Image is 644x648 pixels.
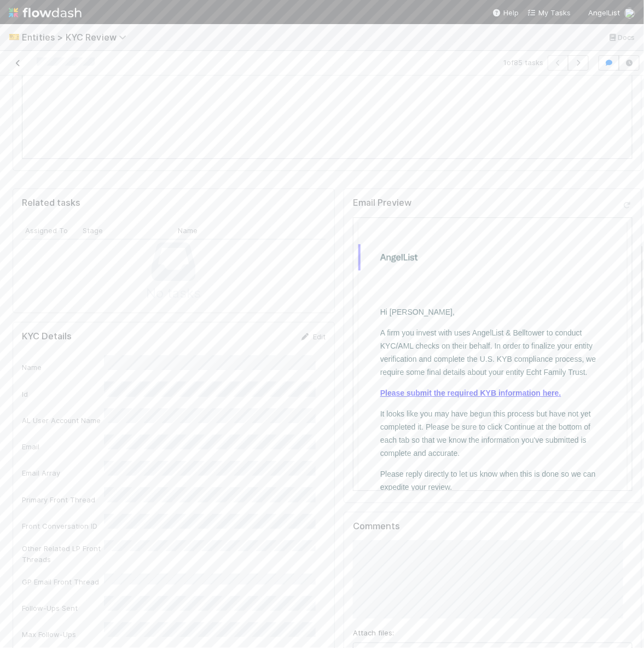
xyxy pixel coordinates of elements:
p: Please reply directly to let us know when this is done so we can expedite your review. [27,250,252,276]
span: AngelList [588,8,620,17]
p: It looks like you may have begun this process but have not yet completed it. Please be sure to cl... [27,189,252,242]
a: Edit [300,332,326,341]
span: Assigned To [25,225,68,236]
p: A firm you invest with uses AngelList & Belltower to conduct KYC/AML checks on their behalf. In o... [27,108,252,161]
img: logo-inverted-e16ddd16eac7371096b0.svg [9,3,82,22]
span: Name [178,225,198,236]
img: avatar_ec9c1780-91d7-48bb-898e-5f40cebd5ff8.png [624,8,635,19]
p: Hi [PERSON_NAME], [27,88,252,101]
h5: Email Preview [353,198,411,209]
label: Attach files: [353,627,394,638]
a: My Tasks [527,7,571,18]
img: AngelList [7,34,65,45]
div: GP Email Front Thread [22,576,104,587]
div: Email Array [22,467,104,478]
div: Other Related LP Front Threads [22,543,104,565]
a: Docs [607,31,635,44]
h5: KYC Details [22,331,72,342]
div: Primary Front Thread [22,494,104,505]
span: No tasks [146,283,201,304]
div: Max Follow-Ups [22,629,104,640]
span: Entities > KYC Review [22,32,132,43]
a: Please submit the required KYB information here. [27,171,208,180]
span: 🎫 [9,32,20,42]
div: Id [22,389,104,400]
div: Email [22,441,104,452]
span: Stage [83,225,103,236]
div: Name [22,362,104,373]
div: Follow-Ups Sent [22,603,104,614]
div: AL User Account Name [22,415,104,426]
h5: Comments [353,521,633,532]
span: 1 of 85 tasks [503,57,543,68]
div: Front Conversation ID [22,520,104,531]
h5: Related tasks [22,198,80,209]
div: Help [492,7,519,18]
span: My Tasks [527,8,571,17]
